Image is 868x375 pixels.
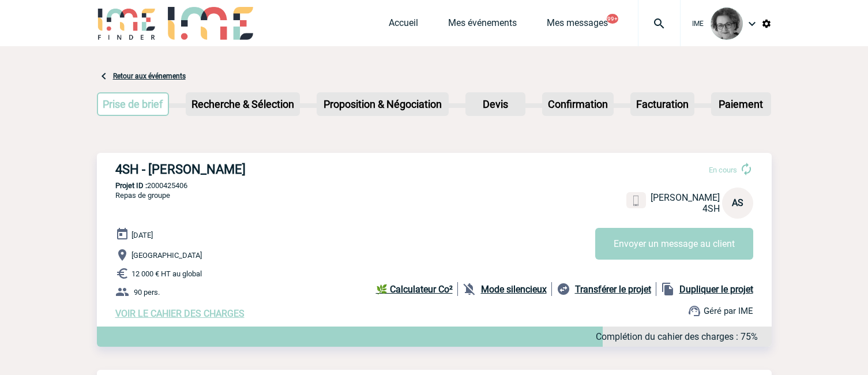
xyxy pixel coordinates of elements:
span: En cours [709,166,737,174]
b: Transférer le projet [575,284,651,295]
span: [DATE] [131,231,153,239]
span: AS [732,197,743,208]
span: Géré par IME [704,306,753,316]
p: Facturation [632,93,693,115]
img: IME-Finder [97,7,157,40]
a: Retour aux événements [113,72,186,80]
h3: 4SH - [PERSON_NAME] [115,162,461,177]
span: 12 000 € HT au global [131,269,202,278]
a: Mes messages [547,17,608,33]
img: 101028-0.jpg [711,7,743,40]
img: portable.png [631,196,641,206]
span: IME [692,20,704,28]
p: 2000425406 [97,181,772,190]
p: Recherche & Sélection [187,93,299,115]
img: file_copy-black-24dp.png [661,282,675,296]
span: [PERSON_NAME] [651,192,720,203]
p: Paiement [712,93,770,115]
p: Confirmation [543,93,613,115]
p: Proposition & Négociation [318,93,448,115]
b: Projet ID : [115,181,147,190]
a: Accueil [389,17,418,33]
b: 🌿 Calculateur Co² [376,284,453,295]
p: Devis [467,93,524,115]
b: Mode silencieux [481,284,547,295]
a: Mes événements [448,17,517,33]
a: 🌿 Calculateur Co² [376,282,458,296]
b: Dupliquer le projet [679,284,753,295]
span: Repas de groupe [115,191,170,200]
span: 4SH [702,203,720,214]
span: 90 pers. [134,288,160,297]
p: Prise de brief [98,93,168,115]
a: VOIR LE CAHIER DES CHARGES [115,308,245,319]
img: support.png [687,304,701,318]
span: [GEOGRAPHIC_DATA] [131,251,202,260]
button: Envoyer un message au client [595,228,753,260]
button: 99+ [607,14,618,24]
